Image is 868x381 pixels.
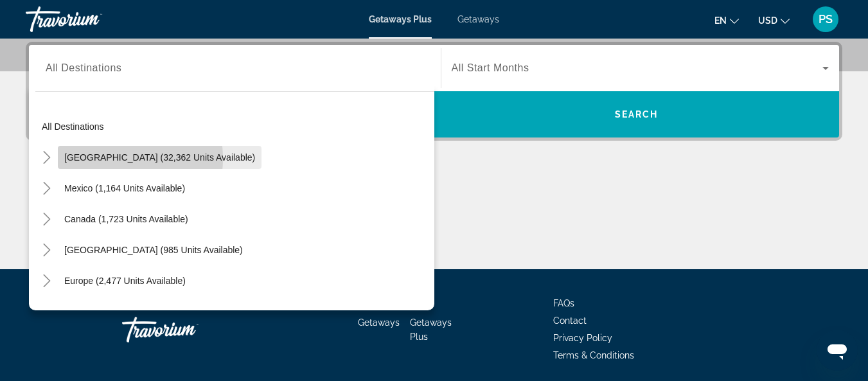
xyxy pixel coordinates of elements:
span: [GEOGRAPHIC_DATA] (32,362 units available) [64,152,255,163]
span: USD [758,15,777,26]
button: All destinations [35,115,434,138]
button: Toggle Australia (197 units available) [35,301,58,323]
button: Toggle Caribbean & Atlantic Islands (985 units available) [35,239,58,261]
a: Getaways [358,317,400,328]
button: Toggle Europe (2,477 units available) [35,270,58,292]
button: User Menu [809,6,842,33]
span: Mexico (1,164 units available) [64,183,185,193]
span: Europe (2,477 units available) [64,276,186,286]
button: [GEOGRAPHIC_DATA] (197 units available) [58,300,249,323]
a: Privacy Policy [553,333,612,343]
button: Canada (1,723 units available) [58,208,195,231]
button: Europe (2,477 units available) [58,269,192,292]
button: Toggle United States (32,362 units available) [35,146,58,169]
span: All destinations [42,121,104,132]
button: Search [434,91,840,137]
a: Getaways Plus [410,317,452,342]
button: Toggle Canada (1,723 units available) [35,208,58,231]
iframe: Button to launch messaging window [817,330,858,371]
button: Change currency [758,11,790,30]
button: Mexico (1,164 units available) [58,177,191,200]
span: All Start Months [452,62,529,73]
span: Search [615,109,659,120]
a: Contact [553,315,587,326]
button: Toggle Mexico (1,164 units available) [35,177,58,200]
a: Getaways [457,14,499,24]
button: [GEOGRAPHIC_DATA] (32,362 units available) [58,146,261,169]
span: Canada (1,723 units available) [64,214,188,224]
a: Terms & Conditions [553,350,634,360]
span: [GEOGRAPHIC_DATA] (985 units available) [64,245,243,255]
a: FAQs [553,298,574,308]
button: Change language [714,11,739,30]
div: Search widget [29,45,839,137]
a: Travorium [122,310,251,349]
span: en [714,15,727,26]
span: All Destinations [46,62,121,73]
button: [GEOGRAPHIC_DATA] (985 units available) [58,238,249,261]
span: PS [819,13,833,26]
a: Travorium [26,3,154,36]
a: Getaways Plus [369,14,432,24]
